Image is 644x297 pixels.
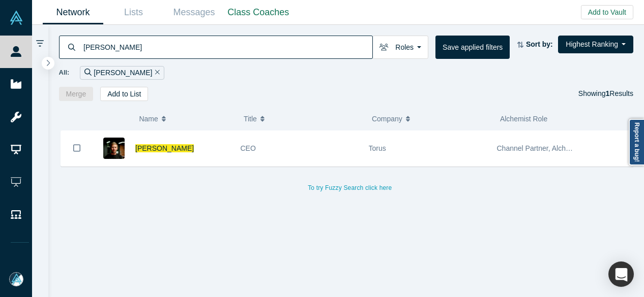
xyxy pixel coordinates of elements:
img: Alchemist Vault Logo [9,11,23,25]
strong: Sort by: [526,40,553,48]
button: Title [244,108,361,129]
button: Remove Filter [152,67,160,79]
button: Add to Vault [581,5,633,19]
button: To try Fuzzy Search click here [301,181,399,194]
button: Name [139,108,233,129]
span: CEO [241,144,256,152]
a: Class Coaches [224,1,292,24]
span: Torus [369,144,386,152]
button: Highest Ranking [558,36,633,53]
input: Search by name, title, company, summary, expertise, investment criteria or topics of focus [82,35,372,59]
button: Merge [59,87,94,101]
span: All: [59,68,70,78]
span: Alchemist Role [500,115,547,123]
div: Showing [578,87,633,101]
img: Mia Scott's Account [9,272,23,286]
span: Company [372,108,402,129]
span: Name [139,108,158,129]
a: [PERSON_NAME] [135,144,194,152]
button: Add to List [100,87,148,101]
button: Roles [372,36,428,59]
a: Network [43,1,103,24]
a: Report a bug! [629,119,644,166]
a: Messages [164,1,224,24]
img: Kirill Lisitsyn's Profile Image [103,138,125,159]
a: Lists [103,1,164,24]
button: Bookmark [61,130,93,166]
span: Results [606,89,633,97]
button: Save applied filters [435,36,510,59]
span: Title [244,108,257,129]
div: [PERSON_NAME] [80,66,164,80]
button: Company [372,108,489,129]
span: Channel Partner, Alchemist 31, Alumni Mentor [497,144,642,152]
strong: 1 [606,89,610,97]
